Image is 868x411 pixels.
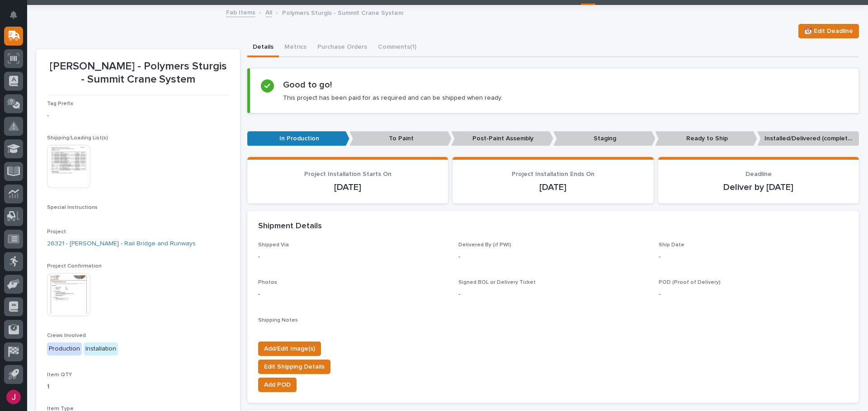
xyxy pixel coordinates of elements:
button: Add/Edit Image(s) [258,342,321,356]
p: In Production [247,131,349,146]
button: Notifications [4,5,23,24]
p: [DATE] [463,182,642,193]
span: Project Confirmation [47,263,102,269]
span: Tag Prefix [47,101,73,106]
span: Delivered By (if PWI) [458,242,511,248]
span: Item QTY [47,372,72,378]
span: Signed BOL or Delivery Ticket [458,280,536,285]
p: Ready to Ship [655,131,757,146]
button: Details [247,38,279,57]
p: Installed/Delivered (completely done) [757,131,859,146]
p: Deliver by [DATE] [669,182,848,193]
span: Project Installation Starts On [304,171,392,177]
p: This project has been paid for as required and can be shipped when ready. [283,94,502,102]
button: Edit Shipping Details [258,360,330,374]
button: Metrics [279,38,312,57]
span: Shipped Via [258,242,289,248]
h2: Shipment Details [258,222,322,231]
button: Comments (1) [373,38,422,57]
p: To Paint [349,131,452,146]
div: Installation [84,342,118,356]
span: Deadline [745,171,772,177]
div: Production [47,342,82,356]
span: 📆 Edit Deadline [804,26,853,37]
p: - [659,252,848,262]
span: Photos [258,280,277,285]
span: Shipping/Loading List(s) [47,135,108,141]
p: [PERSON_NAME] - Polymers Sturgis - Summit Crane System [47,60,229,86]
p: - [659,290,848,299]
p: Polymers Sturgis - Summit Crane System [282,7,403,17]
p: - [458,290,648,299]
span: Shipping Notes [258,318,298,323]
p: [DATE] [258,182,437,193]
span: POD (Proof of Delivery) [659,280,721,285]
h2: Good to go! [283,79,332,90]
span: Add POD [264,379,291,390]
div: Notifications [11,11,23,25]
span: Add/Edit Image(s) [264,343,315,354]
p: 1 [47,382,229,392]
a: Fab Items [226,7,255,17]
a: All [265,7,272,17]
p: - [458,252,648,262]
p: - [47,111,229,120]
span: Project [47,229,66,235]
span: Special Instructions [47,205,98,210]
button: users-avatar [4,388,23,406]
button: Purchase Orders [312,38,373,57]
button: 📆 Edit Deadline [798,24,859,38]
span: Ship Date [659,242,684,248]
span: Project Installation Ends On [512,171,594,177]
p: - [258,252,448,262]
p: - [258,290,448,299]
button: Add POD [258,378,297,392]
span: Crews Involved [47,333,86,338]
p: Post-Paint Assembly [451,131,553,146]
a: 26321 - [PERSON_NAME] - Rail Bridge and Runways [47,239,196,249]
span: Edit Shipping Details [264,361,325,372]
p: Staging [553,131,656,146]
